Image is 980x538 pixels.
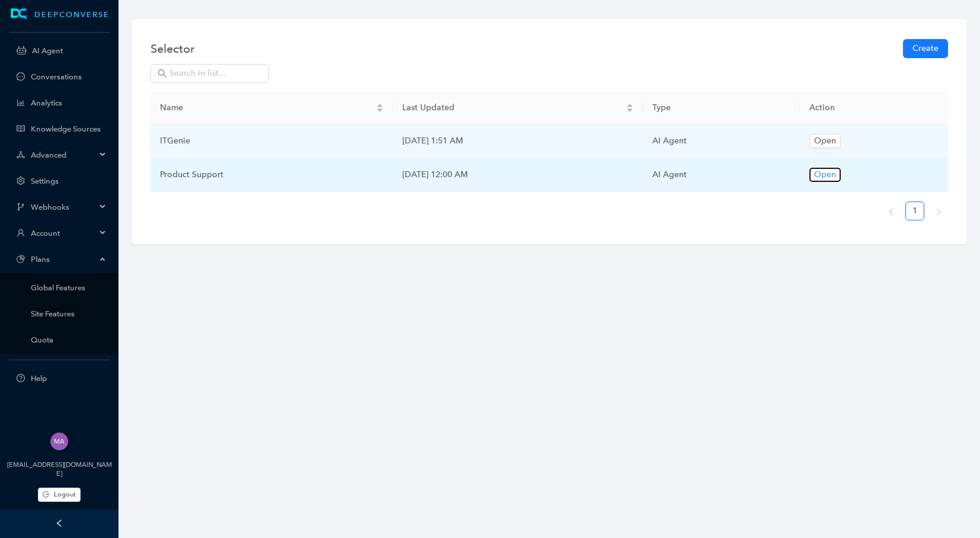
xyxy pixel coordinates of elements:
th: Type [643,92,800,124]
span: Account [31,229,96,238]
span: right [935,208,942,215]
img: cc2d0cd05facd55966f8e48efa275465 [50,433,68,450]
a: Analytics [31,98,107,107]
input: Search in list... [169,67,262,80]
a: Knowledge Sources [31,124,107,133]
li: 1 [905,201,924,220]
button: right [929,201,948,220]
button: Open [809,168,841,182]
button: Logout [38,488,81,502]
a: LogoDEEPCONVERSE [2,8,116,20]
a: Conversations [31,72,107,81]
td: Product Support [150,158,393,192]
a: Site Features [31,309,107,318]
a: 1 [906,202,924,220]
span: pie-chart [17,255,25,263]
li: Previous Page [882,201,901,220]
span: deployment-unit [17,150,25,159]
a: Quota [31,335,107,344]
span: search [158,69,167,78]
span: Open [814,134,836,148]
button: left [882,201,901,220]
td: [DATE] 12:00 AM [393,158,642,192]
span: branches [17,203,25,211]
div: AI Agent [652,134,790,148]
span: Help [31,374,107,383]
a: Global Features [31,283,107,292]
span: Logout [54,489,76,499]
span: Selector [150,39,194,58]
a: AI Agent [32,46,107,55]
span: question-circle [17,374,25,382]
a: Settings [31,177,107,185]
span: logout [43,491,49,498]
span: Create [912,42,939,55]
span: Last Updated [402,101,623,114]
span: user [17,229,25,237]
th: Action [800,92,948,124]
span: Advanced [31,150,96,159]
th: Name [150,92,393,124]
span: left [888,208,895,215]
td: [DATE] 1:51 AM [393,124,642,158]
span: Open [814,168,836,181]
span: Plans [31,255,96,264]
li: Next Page [929,201,948,220]
span: Webhooks [31,203,96,212]
button: Open [809,134,841,148]
div: AI Agent [652,168,790,181]
th: Last Updated [393,92,642,124]
span: Name [160,101,374,114]
td: ITGenie [150,124,393,158]
button: Create [903,39,948,58]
